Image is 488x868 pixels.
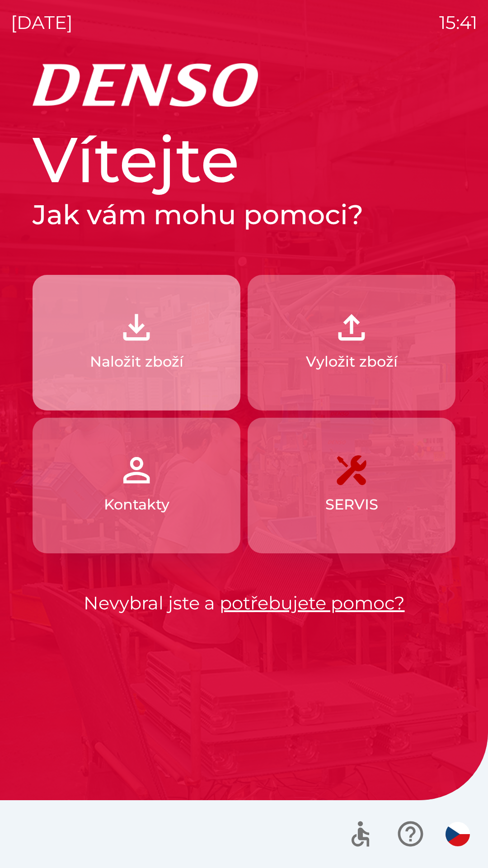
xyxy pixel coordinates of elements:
[439,9,477,36] p: 15:41
[248,418,455,553] button: SERVIS
[446,822,470,846] img: cs flag
[332,307,371,347] img: 2fb22d7f-6f53-46d3-a092-ee91fce06e5d.png
[117,450,156,490] img: 072f4d46-cdf8-44b2-b931-d189da1a2739.png
[33,275,240,410] button: Naložit zboží
[306,351,398,373] p: Vyložit zboží
[33,590,455,617] p: Nevybral jste a
[117,307,156,347] img: 918cc13a-b407-47b8-8082-7d4a57a89498.png
[33,121,455,198] h1: Vítejte
[220,592,405,614] a: potřebujete pomoc?
[332,450,371,490] img: 7408382d-57dc-4d4c-ad5a-dca8f73b6e74.png
[33,63,455,107] img: Logo
[104,494,169,515] p: Kontakty
[325,494,378,515] p: SERVIS
[33,198,455,231] h2: Jak vám mohu pomoci?
[33,418,240,553] button: Kontakty
[248,275,455,410] button: Vyložit zboží
[11,9,73,36] p: [DATE]
[90,351,183,373] p: Naložit zboží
